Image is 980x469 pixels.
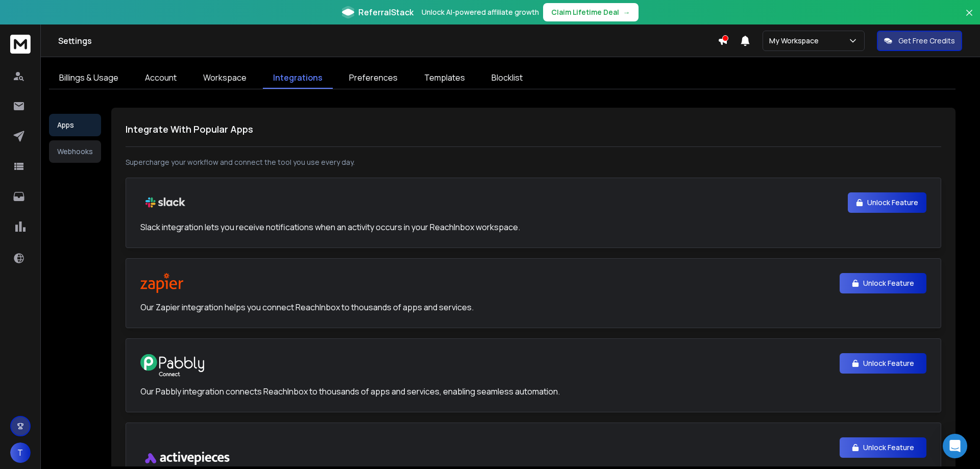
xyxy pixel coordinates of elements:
span: → [623,7,630,17]
p: Get Free Credits [898,36,955,46]
h1: Integrate With Popular Apps [126,122,941,136]
p: Our Zapier integration helps you connect ReachInbox to thousands of apps and services. [140,301,474,313]
p: Our Pabbly integration connects ReachInbox to thousands of apps and services, enabling seamless a... [140,385,560,398]
a: Billings & Usage [49,67,129,89]
a: Workspace [193,67,257,89]
button: Unlock Feature [840,273,926,293]
button: Claim Lifetime Deal→ [543,3,639,21]
a: Account [135,67,187,89]
button: T [10,442,31,463]
a: Integrations [263,67,333,89]
button: Webhooks [49,140,101,163]
button: Apps [49,114,101,136]
p: Unlock Feature [863,442,914,453]
p: Unlock Feature [867,198,918,208]
button: Close banner [963,6,976,31]
button: Unlock Feature [840,353,926,374]
h1: Settings [58,35,718,47]
p: Unlock Feature [863,358,914,368]
a: Templates [414,67,475,89]
a: Blocklist [481,67,533,89]
p: Unlock AI-powered affiliate growth [422,7,539,17]
span: ReferralStack [358,6,413,18]
p: Slack integration lets you receive notifications when an activity occurs in your ReachInbox works... [140,221,520,233]
div: Open Intercom Messenger [943,434,967,458]
button: Unlock Feature [840,437,926,458]
p: My Workspace [769,36,823,46]
p: Supercharge your workflow and connect the tool you use every day. [126,157,941,167]
button: Get Free Credits [877,31,962,51]
a: Preferences [339,67,408,89]
p: Unlock Feature [863,278,914,288]
button: Unlock Feature [848,192,926,213]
